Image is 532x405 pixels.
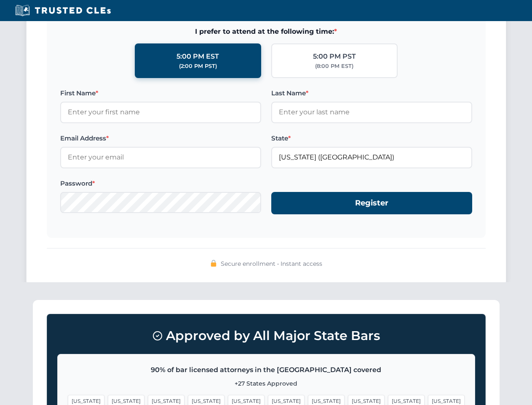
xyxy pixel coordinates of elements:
[68,379,465,388] p: +27 States Approved
[271,88,472,98] label: Last Name
[57,324,475,347] h3: Approved by All Major State Bars
[313,51,356,62] div: 5:00 PM PST
[179,62,217,70] div: (2:00 PM PST)
[271,102,472,123] input: Enter your last name
[315,62,353,70] div: (8:00 PM EST)
[176,51,219,62] div: 5:00 PM EST
[60,88,261,98] label: First Name
[271,192,472,214] button: Register
[210,260,217,267] img: 🔒
[271,133,472,143] label: State
[60,26,472,37] span: I prefer to attend at the following time:
[271,147,472,168] input: Florida (FL)
[60,133,261,143] label: Email Address
[60,178,261,189] label: Password
[60,147,261,168] input: Enter your email
[68,364,465,375] p: 90% of bar licensed attorneys in the [GEOGRAPHIC_DATA] covered
[221,259,322,268] span: Secure enrollment • Instant access
[60,102,261,123] input: Enter your first name
[13,4,113,17] img: Trusted CLEs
